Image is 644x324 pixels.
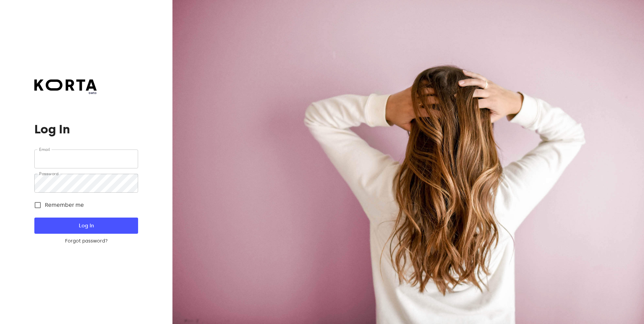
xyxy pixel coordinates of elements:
[34,123,138,136] h1: Log In
[34,79,97,91] img: Korta
[34,238,138,245] a: Forgot password?
[34,218,138,234] button: Log In
[45,221,127,230] span: Log In
[34,91,97,95] span: beta
[34,79,97,95] a: beta
[45,201,84,209] span: Remember me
